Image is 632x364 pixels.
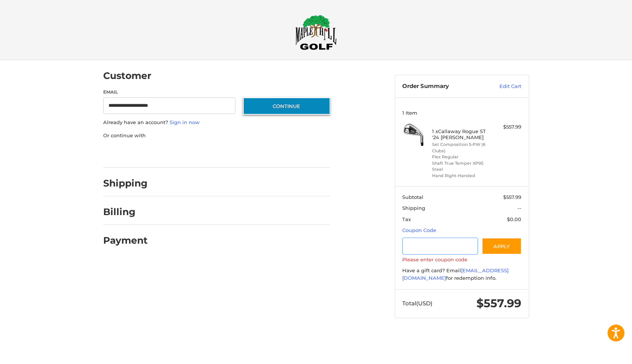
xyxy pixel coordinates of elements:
[402,227,436,233] a: Coupon Code
[432,141,490,154] li: Set Composition 5-PW (6 Clubs)
[402,110,521,116] h3: 1 Item
[503,194,521,200] span: $557.99
[103,119,330,126] p: Already have an account?
[103,132,330,140] p: Or continue with
[402,256,521,262] label: Please enter coupon code
[507,216,521,222] span: $0.00
[402,205,425,211] span: Shipping
[402,267,521,282] div: Have a gift card? Email for redemption info.
[103,177,148,189] h2: Shipping
[402,267,508,281] a: [EMAIL_ADDRESS][DOMAIN_NAME]
[518,205,521,211] span: --
[103,89,236,96] label: Email
[402,300,432,307] span: Total (USD)
[492,123,521,131] div: $557.99
[103,235,148,246] h2: Payment
[243,97,330,115] button: Continue
[402,216,411,222] span: Tax
[402,194,423,200] span: Subtotal
[103,70,151,82] h2: Customer
[228,147,285,160] iframe: PayPal-venmo
[432,173,490,179] li: Hand Right-Handed
[432,154,490,160] li: Flex Regular
[432,160,490,173] li: Shaft True Temper XP95 Steel
[103,206,147,218] h2: Billing
[432,128,490,141] h4: 1 x Callaway Rogue ST '24 [PERSON_NAME]
[101,147,157,160] iframe: PayPal-paypal
[483,83,521,90] a: Edit Cart
[169,119,200,125] a: Sign in now
[295,15,337,50] img: Maple Hill Golf
[402,238,478,255] input: Gift Certificate or Coupon Code
[402,83,483,90] h3: Order Summary
[482,238,522,255] button: Apply
[476,296,521,310] span: $557.99
[165,147,221,160] iframe: PayPal-paylater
